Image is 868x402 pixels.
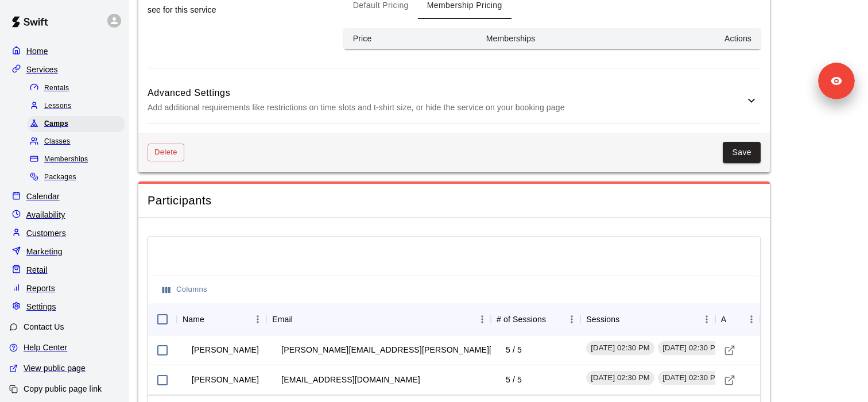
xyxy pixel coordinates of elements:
[563,311,580,328] button: Menu
[9,261,120,279] a: Retail
[204,311,220,327] button: Sort
[721,303,727,335] div: Actions
[586,373,654,384] span: [DATE] 02:30 PM
[9,243,120,260] a: Marketing
[148,100,745,115] p: Add additional requirements like restrictions on time slots and t-shirt size, or hide the service...
[28,116,125,132] div: Camps
[9,280,120,297] a: Reports
[44,172,76,183] span: Packages
[183,365,268,395] td: [PERSON_NAME]
[497,365,531,395] td: 5 / 5
[177,303,266,335] div: Name
[26,246,63,257] p: Marketing
[249,311,266,328] button: Menu
[26,209,65,221] p: Availability
[293,311,309,327] button: Sort
[586,303,619,335] div: Sessions
[28,151,129,169] a: Memberships
[715,303,760,335] div: Actions
[580,303,715,335] div: Sessions
[28,133,129,151] a: Classes
[344,28,477,49] th: Price
[44,118,68,130] span: Camps
[658,343,726,354] span: [DATE] 02:30 PM
[44,154,88,165] span: Memberships
[26,45,48,57] p: Home
[148,144,184,161] button: Delete
[272,303,293,335] div: Email
[44,100,72,112] span: Lessons
[546,311,562,327] button: Sort
[474,311,491,328] button: Menu
[24,362,86,374] p: View public page
[658,373,726,384] span: [DATE] 02:30 PM
[183,335,268,365] td: [PERSON_NAME]
[24,383,102,395] p: Copy public page link
[9,188,120,205] a: Calendar
[9,225,120,242] a: Customers
[723,142,761,163] button: Save
[497,303,546,335] div: # of Sessions
[9,298,120,315] a: Settings
[28,80,125,96] div: Rentals
[160,281,210,299] button: Select columns
[26,264,48,276] p: Retail
[183,303,204,335] div: Name
[9,61,120,78] a: Services
[9,42,120,60] a: Home
[148,86,745,100] h6: Advanced Settings
[44,136,70,148] span: Classes
[743,311,760,328] button: Menu
[28,134,125,150] div: Classes
[26,64,58,75] p: Services
[26,301,56,312] p: Settings
[26,227,66,239] p: Customers
[477,28,647,49] th: Memberships
[727,311,743,327] button: Sort
[647,28,761,49] th: Actions
[24,321,64,333] p: Contact Us
[148,78,761,123] div: Advanced SettingsAdd additional requirements like restrictions on time slots and t-shirt size, or...
[491,303,580,335] div: # of Sessions
[721,342,738,359] a: Visit customer profile
[9,206,120,223] a: Availability
[44,83,69,94] span: Rentals
[28,169,125,185] div: Packages
[28,115,129,133] a: Camps
[26,283,55,294] p: Reports
[586,343,654,354] span: [DATE] 02:30 PM
[28,79,129,97] a: Rentals
[28,98,125,114] div: Lessons
[272,335,564,365] td: [PERSON_NAME][EMAIL_ADDRESS][PERSON_NAME][DOMAIN_NAME]
[28,152,125,168] div: Memberships
[698,311,715,328] button: Menu
[28,169,129,187] a: Packages
[266,303,491,335] div: Email
[24,342,67,353] p: Help Center
[272,365,429,395] td: [EMAIL_ADDRESS][DOMAIN_NAME]
[619,311,635,327] button: Sort
[28,97,129,115] a: Lessons
[497,335,531,365] td: 5 / 5
[26,191,60,202] p: Calendar
[148,193,761,208] span: Participants
[721,372,738,389] a: Visit customer profile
